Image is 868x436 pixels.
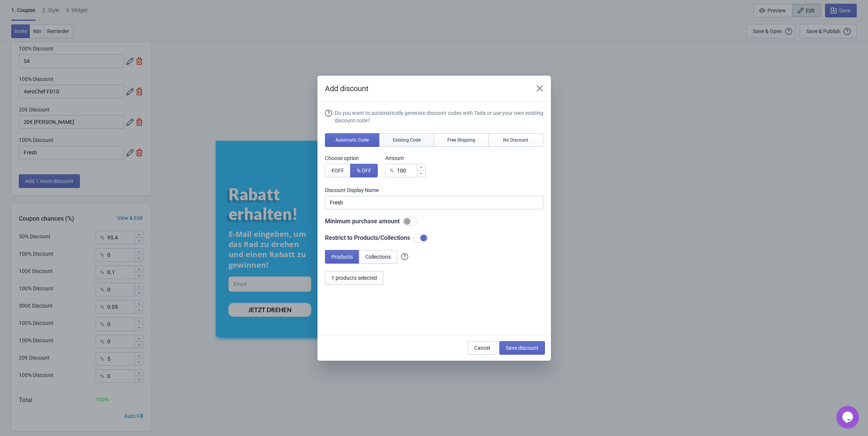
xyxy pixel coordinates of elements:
[350,164,378,177] button: % OFF
[533,82,546,95] button: Close
[325,271,383,285] button: 1 products selected
[331,168,344,174] span: € OFF
[325,233,543,242] div: Restrict to Products/Collections
[379,133,434,147] button: Existing Code
[325,186,543,194] label: Discount Display Name
[390,166,394,175] div: %
[325,83,525,94] h2: Add discount
[434,133,489,147] button: Free Shipping
[325,133,380,147] button: Automatic Code
[357,168,371,174] span: % OFF
[325,250,359,264] button: Products
[331,275,377,281] span: 1 products selected
[385,154,426,162] label: Amount
[325,217,543,226] div: Minimum purchase amount
[336,137,369,143] span: Automatic Code
[499,341,545,355] button: Save discount
[335,109,543,124] div: Do you want to automatically generate discount codes with Tada or use your own existing discount ...
[836,406,860,428] iframe: chat widget
[488,133,543,147] button: No Discount
[325,154,378,162] label: Choose option
[474,345,490,351] span: Cancel
[325,164,351,177] button: €OFF
[331,254,353,260] span: Products
[503,137,528,143] span: No Discount
[506,345,538,351] span: Save discount
[393,137,421,143] span: Existing Code
[447,137,475,143] span: Free Shipping
[468,341,496,355] button: Cancel
[365,254,391,260] span: Collections
[359,250,397,264] button: Collections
